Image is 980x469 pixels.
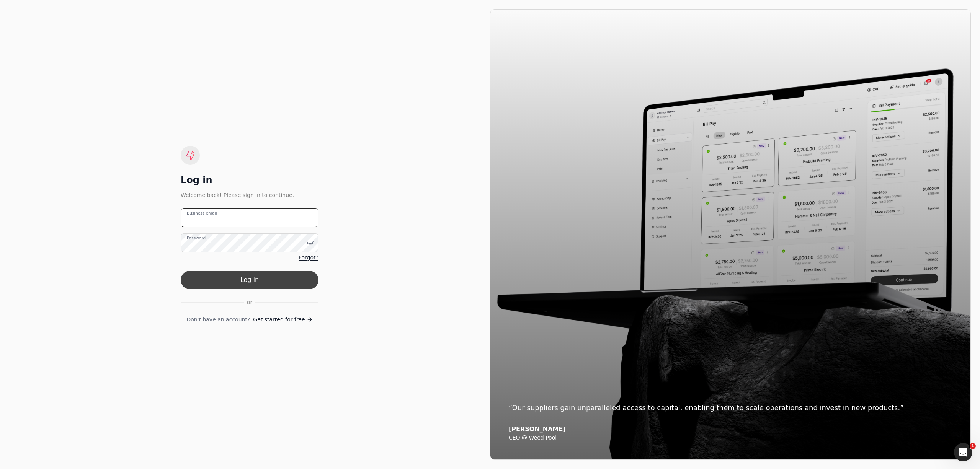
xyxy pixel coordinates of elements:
[186,316,250,324] span: Don't have an account?
[299,254,318,262] a: Forgot?
[253,316,312,324] a: Get started for free
[181,174,318,186] div: Log in
[970,443,976,449] span: 1
[509,435,952,441] div: CEO @ Weed Pool
[187,235,206,241] label: Password
[187,210,217,216] label: Business email
[181,271,318,289] button: Log in
[509,402,952,413] div: “Our suppliers gain unparalleled access to capital, enabling them to scale operations and invest ...
[247,298,252,306] span: or
[509,425,952,433] div: [PERSON_NAME]
[253,316,305,324] span: Get started for free
[181,191,318,199] div: Welcome back! Please sign in to continue.
[954,443,972,461] iframe: Intercom live chat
